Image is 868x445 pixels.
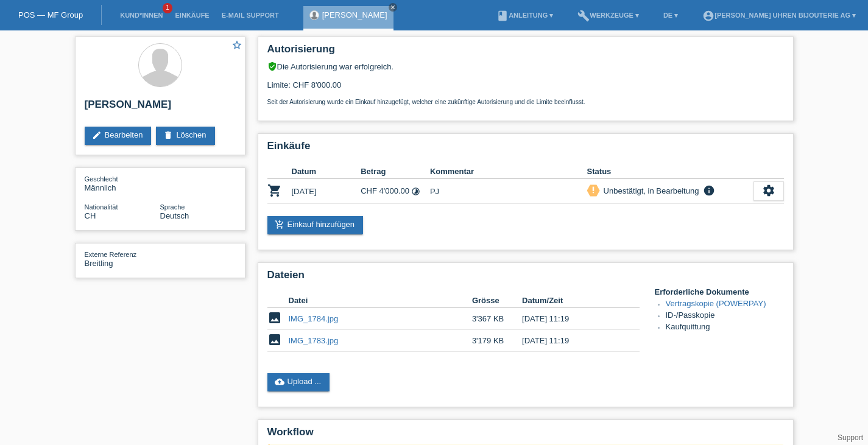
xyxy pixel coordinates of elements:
[267,269,784,287] h2: Dateien
[696,12,862,19] a: account_circle[PERSON_NAME] Uhren Bijouterie AG ▾
[389,3,397,12] a: close
[361,164,430,179] th: Betrag
[18,10,83,19] a: POS — MF Group
[390,4,396,10] i: close
[411,187,420,196] i: 24 Raten
[838,433,863,442] a: Support
[496,10,509,22] i: book
[589,186,598,194] i: priority_high
[216,12,285,19] a: E-Mail Support
[666,299,766,308] a: Vertragskopie (POWERPAY)
[292,179,361,204] td: [DATE]
[85,99,236,117] h2: [PERSON_NAME]
[85,203,118,211] span: Nationalität
[587,164,753,179] th: Status
[571,12,645,19] a: buildWerkzeuge ▾
[702,10,715,22] i: account_circle
[85,127,152,145] a: editBearbeiten
[160,211,189,220] span: Deutsch
[231,40,242,51] i: star_border
[762,184,775,197] i: settings
[267,99,784,105] p: Seit der Autorisierung wurde ein Einkauf hinzugefügt, welcher eine zukünftige Autorisierung und d...
[472,330,522,352] td: 3'179 KB
[267,71,784,105] div: Limite: CHF 8'000.00
[289,293,472,308] th: Datei
[156,127,214,145] a: deleteLöschen
[522,330,622,352] td: [DATE] 11:19
[472,293,522,308] th: Grösse
[160,203,185,211] span: Sprache
[267,310,282,325] i: image
[522,293,622,308] th: Datum/Zeit
[267,61,784,71] div: Die Autorisierung war erfolgreich.
[361,179,430,204] td: CHF 4'000.00
[322,10,387,19] a: [PERSON_NAME]
[275,377,284,387] i: cloud_upload
[666,310,784,322] li: ID-/Passkopie
[267,140,784,158] h2: Einkäufe
[655,287,784,296] h4: Erforderliche Dokumente
[85,211,96,220] span: Schweiz
[702,184,716,197] i: info
[275,220,284,230] i: add_shopping_cart
[666,322,784,334] li: Kaufquittung
[267,332,282,347] i: image
[267,61,277,71] i: verified_user
[267,183,282,198] i: POSP00026018
[169,12,215,19] a: Einkäufe
[85,250,160,268] div: Breitling
[292,164,361,179] th: Datum
[85,251,137,258] span: Externe Referenz
[267,373,330,391] a: cloud_uploadUpload ...
[430,179,587,204] td: PJ
[85,174,160,192] div: Männlich
[289,336,339,345] a: IMG_1783.jpg
[577,10,590,22] i: build
[289,314,339,323] a: IMG_1784.jpg
[163,130,173,140] i: delete
[490,12,559,19] a: bookAnleitung ▾
[657,12,684,19] a: DE ▾
[85,175,118,183] span: Geschlecht
[114,12,169,19] a: Kund*innen
[600,184,699,197] div: Unbestätigt, in Bearbeitung
[267,43,784,61] h2: Autorisierung
[430,164,587,179] th: Kommentar
[267,216,364,234] a: add_shopping_cartEinkauf hinzufügen
[231,40,242,52] a: star_border
[163,3,172,13] span: 1
[472,308,522,330] td: 3'367 KB
[92,130,102,140] i: edit
[267,426,784,444] h2: Workflow
[522,308,622,330] td: [DATE] 11:19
